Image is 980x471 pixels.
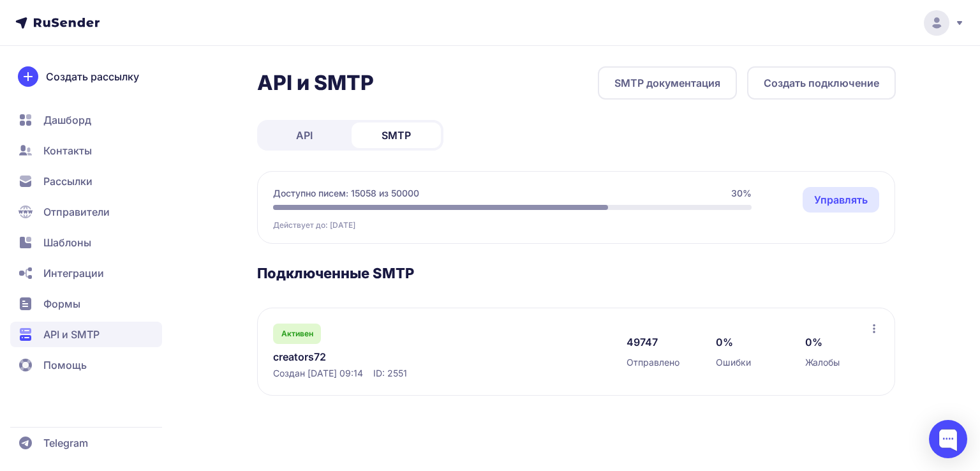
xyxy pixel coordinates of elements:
span: Дашборд [43,112,91,128]
span: Создать рассылку [46,69,139,84]
span: Формы [43,296,80,311]
span: Жалобы [805,356,840,369]
span: API [296,128,313,143]
span: 0% [716,334,733,350]
span: 30% [731,187,752,200]
span: ID: 2551 [373,367,407,380]
a: SMTP документация [598,66,737,100]
span: API и SMTP [43,327,100,342]
span: Telegram [43,435,88,451]
span: SMTP [382,128,411,143]
button: Создать подключение [747,66,896,100]
span: Рассылки [43,174,93,189]
span: Доступно писем: 15058 из 50000 [273,187,419,200]
span: 49747 [627,334,658,350]
span: Шаблоны [43,235,91,250]
span: 0% [805,334,822,350]
h2: API и SMTP [257,70,374,96]
span: Помощь [43,357,87,373]
a: Telegram [10,430,162,456]
span: Действует до: [DATE] [273,220,355,230]
a: API [260,123,349,148]
span: Отправлено [627,356,679,369]
span: Интеграции [43,265,104,281]
span: Контакты [43,143,92,158]
span: Отправители [43,204,110,220]
span: Создан [DATE] 09:14 [273,367,363,380]
a: creators72 [273,349,535,364]
h3: Подключенные SMTP [257,264,896,282]
span: Активен [281,329,313,339]
span: Ошибки [716,356,751,369]
a: SMTP [352,123,441,148]
a: Управлять [803,187,879,213]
